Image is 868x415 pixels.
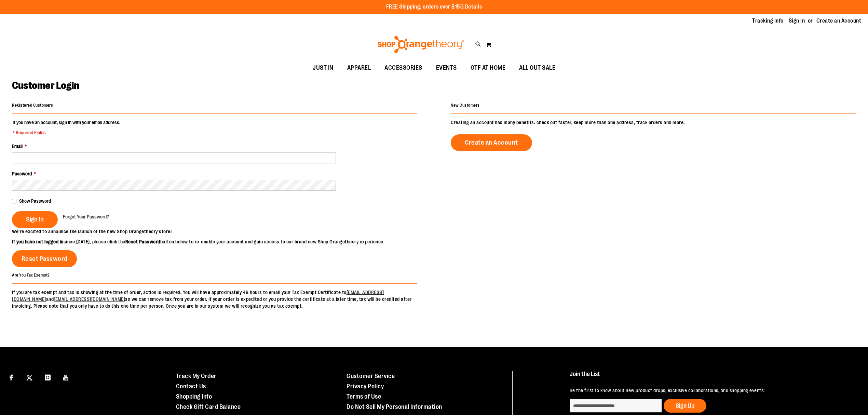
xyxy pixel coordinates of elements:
[125,239,160,244] strong: Reset Password
[63,213,109,220] a: Forgot Your Password?
[570,399,662,413] input: enter email
[664,399,706,413] button: Sign Up
[12,211,58,228] button: Sign In
[12,119,121,136] legend: If you have an account, sign in with your email address.
[12,238,434,245] p: since [DATE], please click the button below to re-enable your account and gain access to our bran...
[12,144,23,149] span: Email
[386,3,482,11] p: FREE Shipping, orders over $150.
[519,60,555,76] span: ALL OUT SALE
[5,371,17,383] a: Visit our Facebook page
[42,371,54,383] a: Visit our Instagram page
[465,139,518,146] span: Create an Account
[176,403,241,410] a: Check Gift Card Balance
[313,60,334,76] span: JUST IN
[54,296,125,302] a: [EMAIL_ADDRESS][DOMAIN_NAME]
[24,371,36,383] a: Visit our X page
[436,60,457,76] span: EVENTS
[451,134,532,151] a: Create an Account
[570,387,849,394] p: Be the first to know about new product drops, exclusive collaborations, and shopping events!
[347,393,381,400] a: Terms of Use
[570,371,849,384] h4: Join the List
[176,393,212,400] a: Shopping Info
[347,60,371,76] span: APPAREL
[384,60,422,76] span: ACCESSORIES
[12,250,77,267] a: Reset Password
[22,255,68,263] span: Reset Password
[176,383,206,390] a: Contact Us
[12,171,32,176] span: Password
[12,273,50,278] strong: Are You Tax Exempt?
[12,289,417,309] p: If you are tax exempt and tax is showing at the time of order, action is required. You will have ...
[377,36,465,53] img: Shop Orangetheory
[12,103,53,108] strong: Registered Customers
[465,4,482,10] a: Details
[471,60,506,76] span: OTF AT HOME
[752,17,784,25] a: Tracking Info
[176,373,217,379] a: Track My Order
[26,375,32,381] img: Twitter
[12,228,434,235] p: We’re excited to announce the launch of the new Shop Orangetheory store!
[347,403,442,410] a: Do Not Sell My Personal Information
[12,80,79,91] span: Customer Login
[347,373,395,379] a: Customer Service
[451,119,856,126] p: Creating an account has many benefits: check out faster, keep more than one address, track orders...
[63,214,109,219] span: Forgot Your Password?
[816,17,862,25] a: Create an Account
[347,383,384,390] a: Privacy Policy
[13,129,120,136] span: * Required Fields
[19,198,51,204] span: Show Password
[676,402,694,409] span: Sign Up
[60,371,72,383] a: Visit our Youtube page
[26,216,44,223] span: Sign In
[12,239,64,244] strong: If you have not logged in
[789,17,805,25] a: Sign In
[451,103,480,108] strong: New Customers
